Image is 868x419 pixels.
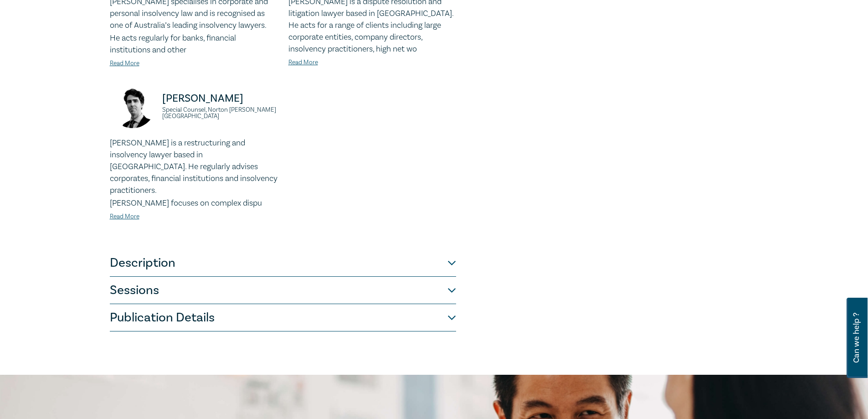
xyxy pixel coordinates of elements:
button: Sessions [110,277,456,304]
a: Read More [288,58,318,67]
span: Can we help ? [852,303,861,372]
p: [PERSON_NAME] [162,91,277,106]
button: Publication Details [110,304,456,331]
p: [PERSON_NAME] focuses on complex dispu [110,197,277,209]
p: He acts regularly for banks, financial institutions and other [110,32,277,56]
small: Special Counsel, Norton [PERSON_NAME] [GEOGRAPHIC_DATA] [162,107,277,119]
a: Read More [110,212,139,221]
a: Read More [110,59,139,67]
button: Description [110,249,456,277]
p: [PERSON_NAME] is a restructuring and insolvency lawyer based in [GEOGRAPHIC_DATA]. He regularly a... [110,137,277,197]
img: https://s3.ap-southeast-2.amazonaws.com/leo-cussen-store-production-content/Contacts/Thomas%20Kel... [110,83,155,128]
